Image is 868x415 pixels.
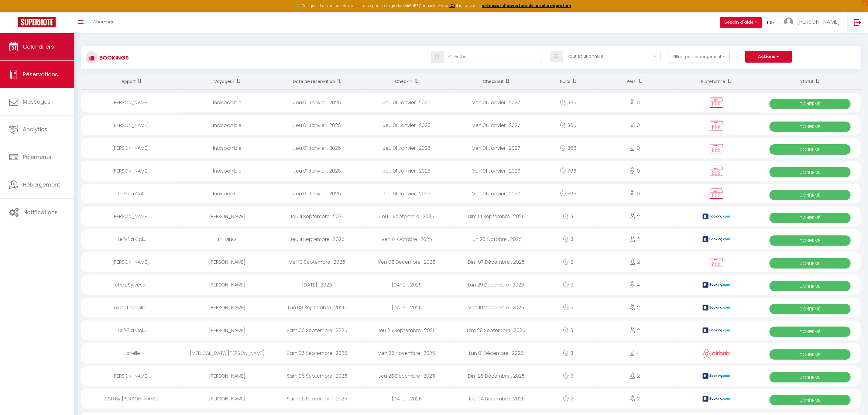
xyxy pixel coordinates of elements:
[720,17,762,28] button: Besoin d'aide ?
[797,18,840,26] span: [PERSON_NAME]
[18,17,56,27] img: Super Booking
[183,74,272,90] th: Sort by guest
[444,51,542,63] input: Chercher
[451,74,541,90] th: Sort by checkout
[23,98,50,105] span: Messages
[23,43,54,50] span: Calendriers
[541,74,596,90] th: Sort by nights
[23,70,58,78] span: Réservations
[23,181,60,188] span: Hébergement
[596,74,674,90] th: Sort by people
[745,51,792,63] button: Actions
[674,74,759,90] th: Sort by channel
[854,19,861,26] img: logout
[23,153,51,161] span: Paiements
[759,74,861,90] th: Sort by status
[362,74,451,90] th: Sort by checkin
[23,208,58,216] span: Notifications
[5,2,23,21] button: Ouvrir le widget de chat LiveChat
[780,12,847,33] a: ... [PERSON_NAME]
[93,19,114,25] span: Chercher
[784,17,793,26] img: ...
[449,3,455,8] a: ICI
[669,51,730,63] button: Filtrer par hébergement
[842,388,863,410] iframe: Chat
[272,74,362,90] th: Sort by booking date
[88,12,118,33] a: Chercher
[482,3,571,8] a: créneaux d'ouverture de la salle migration
[98,51,129,64] h3: Bookings
[81,74,183,90] th: Sort by rentals
[23,125,47,133] span: Analytics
